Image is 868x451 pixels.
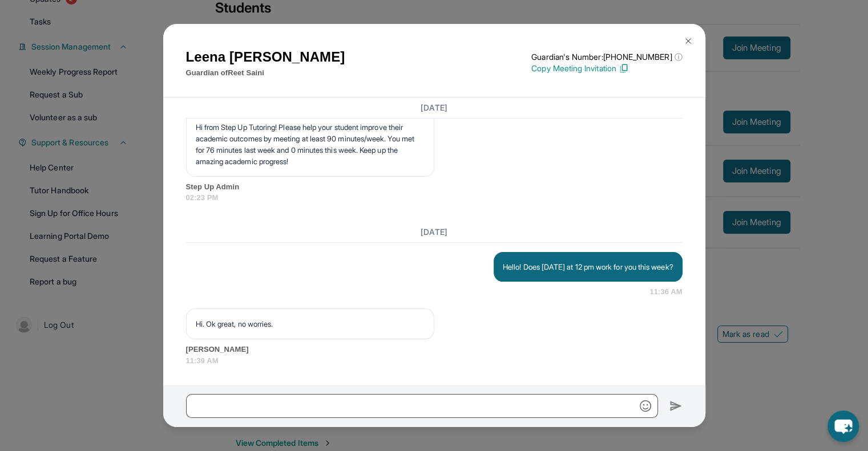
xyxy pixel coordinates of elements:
[196,318,425,330] p: Hi. Ok great, no worries.
[186,181,683,193] span: Step Up Admin
[503,261,673,273] p: Hello! Does [DATE] at 12 pm work for you this week?
[186,226,683,238] h3: [DATE]
[196,121,425,167] p: Hi from Step Up Tutoring! Please help your student improve their academic outcomes by meeting at ...
[186,355,683,367] span: 11:39 AM
[186,344,683,355] span: [PERSON_NAME]
[640,400,651,412] img: Emoji
[186,67,345,79] p: Guardian of Reet Saini
[649,286,682,298] span: 11:36 AM
[684,36,693,46] img: Close Icon
[186,102,683,113] h3: [DATE]
[674,51,682,63] span: ⓘ
[186,192,683,204] span: 02:23 PM
[531,63,682,74] p: Copy Meeting Invitation
[619,63,629,74] img: Copy Icon
[186,47,345,67] h1: Leena [PERSON_NAME]
[669,399,683,413] img: Send icon
[531,51,682,63] p: Guardian's Number: [PHONE_NUMBER]
[827,411,859,442] button: chat-button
